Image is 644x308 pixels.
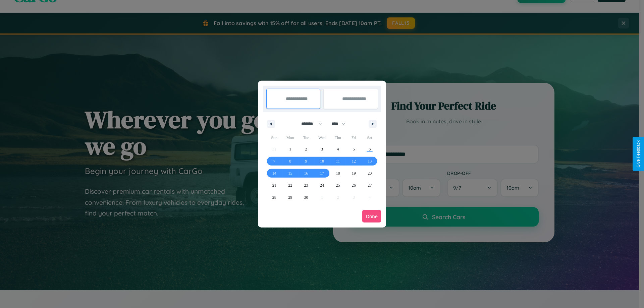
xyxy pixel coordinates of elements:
span: 11 [336,155,340,167]
span: 9 [305,155,307,167]
span: Fri [346,132,362,143]
button: 20 [362,167,378,179]
button: 26 [346,179,362,191]
button: 22 [282,179,298,191]
span: 12 [352,155,356,167]
span: 3 [321,143,323,155]
button: 13 [362,155,378,167]
span: Tue [298,132,314,143]
div: Give Feedback [636,140,641,168]
button: 15 [282,167,298,179]
button: 10 [314,155,330,167]
span: 29 [288,191,292,203]
span: 25 [336,179,340,191]
span: 21 [272,179,276,191]
button: Done [362,210,381,223]
button: 30 [298,191,314,203]
button: 9 [298,155,314,167]
span: 8 [289,155,291,167]
button: 27 [362,179,378,191]
span: 2 [305,143,307,155]
span: 28 [272,191,276,203]
span: 19 [352,167,356,179]
span: 23 [304,179,308,191]
button: 6 [362,143,378,155]
button: 16 [298,167,314,179]
span: 5 [353,143,355,155]
span: 22 [288,179,292,191]
span: 6 [369,143,371,155]
span: 16 [304,167,308,179]
span: Sun [266,132,282,143]
button: 18 [330,167,346,179]
button: 24 [314,179,330,191]
button: 2 [298,143,314,155]
span: 20 [368,167,372,179]
span: 13 [368,155,372,167]
button: 25 [330,179,346,191]
span: 17 [320,167,324,179]
span: 1 [289,143,291,155]
button: 1 [282,143,298,155]
button: 21 [266,179,282,191]
span: Sat [362,132,378,143]
span: 26 [352,179,356,191]
button: 23 [298,179,314,191]
span: Thu [330,132,346,143]
span: Mon [282,132,298,143]
button: 17 [314,167,330,179]
button: 3 [314,143,330,155]
button: 11 [330,155,346,167]
span: 18 [336,167,340,179]
span: 10 [320,155,324,167]
span: Wed [314,132,330,143]
button: 7 [266,155,282,167]
span: 27 [368,179,372,191]
button: 19 [346,167,362,179]
button: 5 [346,143,362,155]
span: 30 [304,191,308,203]
button: 4 [330,143,346,155]
button: 29 [282,191,298,203]
button: 12 [346,155,362,167]
span: 15 [288,167,292,179]
span: 4 [337,143,339,155]
button: 8 [282,155,298,167]
span: 7 [273,155,275,167]
button: 28 [266,191,282,203]
button: 14 [266,167,282,179]
span: 24 [320,179,324,191]
span: 14 [272,167,276,179]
